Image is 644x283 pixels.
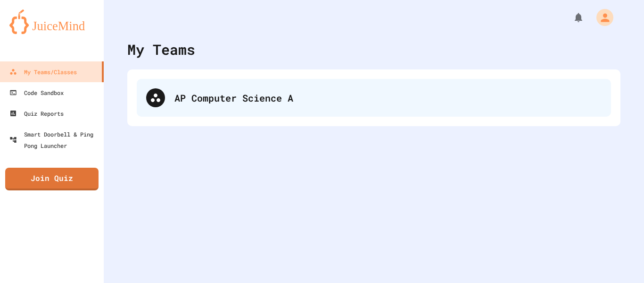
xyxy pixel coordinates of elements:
div: AP Computer Science A [137,79,611,117]
img: logo-orange.svg [9,9,94,34]
div: My Teams [127,39,195,60]
div: Code Sandbox [9,87,64,98]
div: My Notifications [555,9,586,26]
div: My Teams/Classes [9,66,77,77]
div: AP Computer Science A [174,91,602,105]
a: Join Quiz [5,168,99,190]
div: Smart Doorbell & Ping Pong Launcher [9,129,100,151]
div: My Account [586,7,616,28]
div: Quiz Reports [9,108,64,119]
